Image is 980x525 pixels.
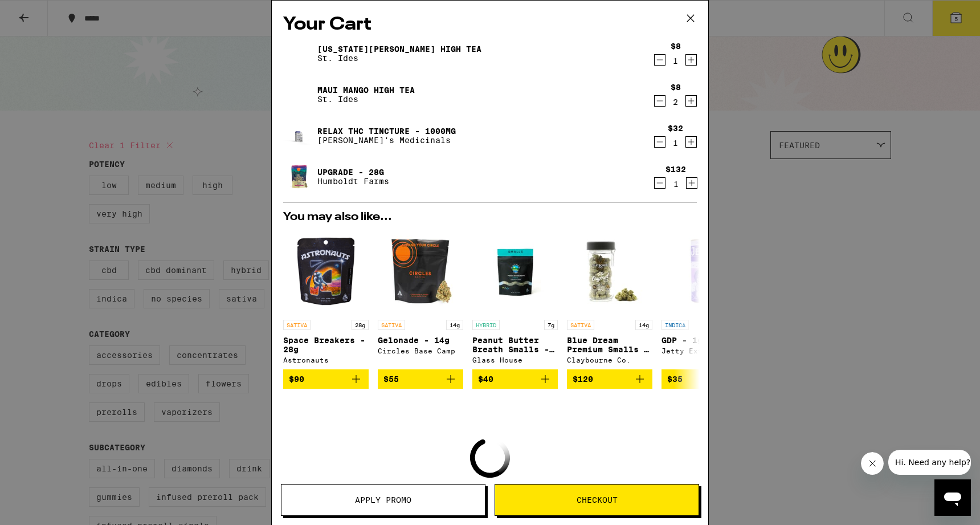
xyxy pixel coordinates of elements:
p: SATIVA [378,320,405,330]
span: $40 [478,375,493,384]
button: Add to bag [378,369,463,389]
img: Relax THC Tincture - 1000mg [283,127,315,145]
span: $55 [383,375,399,384]
div: $32 [668,124,683,133]
span: Checkout [577,496,618,504]
img: Upgrade - 28g [283,161,315,193]
div: 1 [668,139,683,148]
img: Claybourne Co. - Blue Dream Premium Smalls - 14g [567,229,652,314]
div: 2 [671,97,681,107]
p: Space Breakers - 28g [283,336,369,354]
a: Upgrade - 28g [317,168,389,177]
img: Glass House - Peanut Butter Breath Smalls - 7g [472,229,558,314]
span: $35 [667,375,683,384]
p: 14g [635,320,652,330]
p: GDP - 1g [661,336,747,345]
a: Open page for Space Breakers - 28g from Astronauts [283,229,369,369]
h2: Your Cart [283,12,697,38]
p: HYBRID [472,320,500,330]
p: SATIVA [567,320,594,330]
span: Apply Promo [355,496,411,504]
p: 14g [446,320,463,330]
div: 1 [665,180,686,189]
button: Increment [685,95,697,107]
p: INDICA [661,320,689,330]
button: Add to bag [472,369,558,389]
img: Georgia Peach High Tea [283,38,315,70]
iframe: Message from company [888,450,971,475]
iframe: Button to launch messaging window [934,479,971,516]
button: Add to bag [567,369,652,389]
p: SATIVA [283,320,311,330]
p: [PERSON_NAME]'s Medicinals [317,136,456,145]
a: Open page for Peanut Butter Breath Smalls - 7g from Glass House [472,229,558,369]
div: Claybourne Co. [567,356,652,364]
div: 1 [671,56,681,66]
p: St. Ides [317,95,415,104]
a: [US_STATE][PERSON_NAME] High Tea [317,44,481,54]
button: Increment [685,136,697,148]
p: Blue Dream Premium Smalls - 14g [567,336,652,354]
img: Circles Base Camp - Gelonade - 14g [378,229,463,314]
p: 7g [544,320,558,330]
p: Peanut Butter Breath Smalls - 7g [472,336,558,354]
button: Checkout [495,484,699,516]
span: $120 [573,375,593,384]
div: $8 [671,83,681,92]
button: Decrement [654,95,665,107]
div: Astronauts [283,356,369,364]
div: Circles Base Camp [378,347,463,355]
img: Maui Mango High Tea [283,79,315,111]
p: St. Ides [317,54,481,63]
a: Open page for GDP - 1g from Jetty Extracts [661,229,747,369]
button: Apply Promo [281,484,485,516]
img: Astronauts - Space Breakers - 28g [283,229,369,314]
button: Increment [685,54,697,66]
button: Add to bag [283,369,369,389]
a: Relax THC Tincture - 1000mg [317,127,456,136]
a: Maui Mango High Tea [317,86,415,95]
button: Decrement [654,177,665,189]
div: Glass House [472,356,558,364]
button: Decrement [654,136,665,148]
p: Humboldt Farms [317,177,389,186]
a: Open page for Gelonade - 14g from Circles Base Camp [378,229,463,369]
div: Jetty Extracts [661,347,747,355]
div: $8 [671,42,681,51]
button: Increment [686,177,697,189]
img: Jetty Extracts - GDP - 1g [661,229,747,314]
p: 28g [352,320,369,330]
button: Add to bag [661,369,747,389]
p: Gelonade - 14g [378,336,463,345]
a: Open page for Blue Dream Premium Smalls - 14g from Claybourne Co. [567,229,652,369]
button: Decrement [654,54,665,66]
iframe: Close message [861,452,884,475]
h2: You may also like... [283,211,697,223]
div: $132 [665,165,686,174]
span: $90 [289,375,304,384]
